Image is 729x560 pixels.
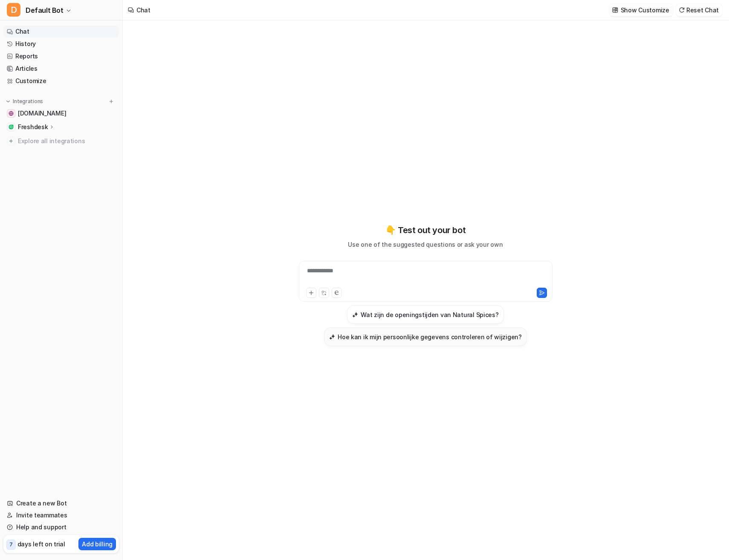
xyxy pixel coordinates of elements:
[108,98,114,104] img: menu_add.svg
[26,4,64,16] span: Default Bot
[136,6,150,14] div: Chat
[18,123,48,131] p: Freshdesk
[676,4,722,16] button: Reset Chat
[361,310,498,319] h3: Wat zijn de openingstijden van Natural Spices?
[352,312,358,318] img: Wat zijn de openingstijden van Natural Spices?
[9,541,13,548] p: 7
[610,4,673,16] button: Show Customize
[7,137,15,145] img: explore all integrations
[13,98,43,105] p: Integrations
[3,497,119,509] a: Create a new Bot
[3,521,119,533] a: Help and support
[18,109,66,118] span: [DOMAIN_NAME]
[17,540,65,548] p: days left on trial
[3,63,119,75] a: Articles
[5,98,11,104] img: expand menu
[3,97,46,106] button: Integrations
[7,3,20,17] span: D
[679,7,685,13] img: reset
[385,224,466,237] p: 👇 Test out your bot
[324,327,527,346] button: Hoe kan ik mijn persoonlijke gegevens controleren of wijzigen?Hoe kan ik mijn persoonlijke gegeve...
[82,540,113,548] p: Add billing
[3,135,119,147] a: Explore all integrations
[3,50,119,62] a: Reports
[338,332,522,341] h3: Hoe kan ik mijn persoonlijke gegevens controleren of wijzigen?
[347,305,503,324] button: Wat zijn de openingstijden van Natural Spices?Wat zijn de openingstijden van Natural Spices?
[3,107,119,119] a: www.naturalspices.nl[DOMAIN_NAME]
[612,7,618,13] img: customize
[621,6,669,14] p: Show Customize
[78,538,116,550] button: Add billing
[18,134,116,148] span: Explore all integrations
[3,26,119,38] a: Chat
[348,240,503,249] p: Use one of the suggested questions or ask your own
[3,509,119,521] a: Invite teammates
[3,38,119,50] a: History
[3,75,119,87] a: Customize
[9,124,14,130] img: Freshdesk
[9,111,14,116] img: www.naturalspices.nl
[329,334,335,340] img: Hoe kan ik mijn persoonlijke gegevens controleren of wijzigen?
